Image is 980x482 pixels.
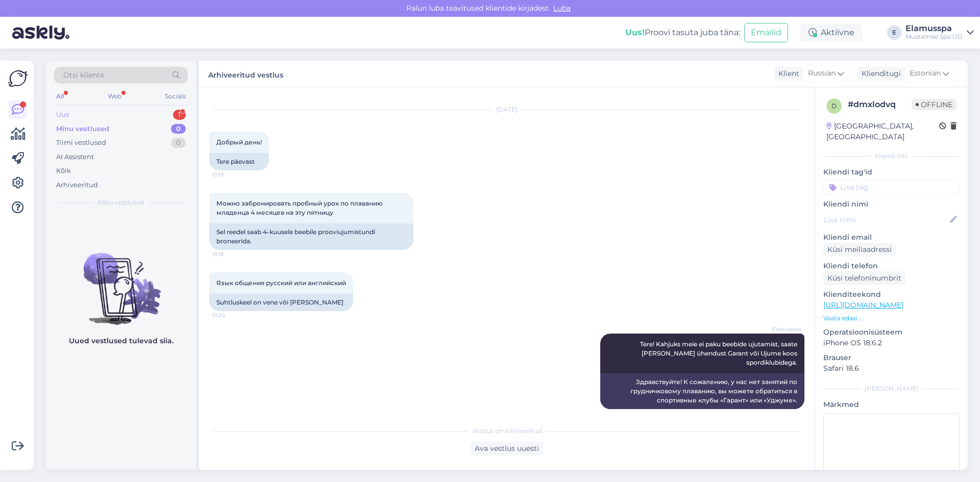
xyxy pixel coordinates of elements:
div: 0 [171,124,186,134]
a: ElamusspaMustamäe Spa OÜ [905,24,974,41]
span: Luba [550,4,574,13]
div: Socials [163,90,188,103]
input: Lisa tag [823,180,960,195]
input: Lisa nimi [824,214,948,225]
a: [URL][DOMAIN_NAME] [823,300,903,310]
span: 13:19 [212,250,251,258]
label: Arhiveeritud vestlus [208,67,283,81]
div: Suhtluskeel on vene või [PERSON_NAME] [209,294,353,311]
span: d [831,102,837,110]
div: Tere päevast [209,153,269,170]
div: [PERSON_NAME] [823,384,960,393]
span: Можно забронировать пробный урок по плаванию младенца 4 месяцев на эту пятницу [216,199,384,216]
p: Märkmed [823,399,960,410]
div: [DATE] [209,105,804,114]
span: Язык общения русский или английский [216,279,346,287]
img: Askly Logo [8,69,28,88]
p: Uued vestlused tulevad siia. [69,336,174,346]
span: Minu vestlused [98,198,144,207]
p: Brauser [823,352,960,363]
span: Elamusspa [763,325,801,333]
div: Küsi telefoninumbrit [823,271,905,285]
div: Proovi tasuta juba täna: [625,27,740,39]
div: Klienditugi [857,68,901,79]
div: [GEOGRAPHIC_DATA], [GEOGRAPHIC_DATA] [826,121,939,142]
div: # dmxlodvq [848,98,912,111]
div: All [54,90,66,103]
div: AI Assistent [56,152,94,162]
div: Klient [774,68,799,79]
div: Здравствуйте! К сожалению, у нас нет занятий по грудничковому плаванию, вы можете обратиться в сп... [600,373,804,409]
span: 16:22 [763,410,801,417]
div: Aktiivne [800,23,863,42]
span: Otsi kliente [63,70,104,81]
span: Russian [808,68,836,79]
div: 0 [171,138,186,148]
p: Vaata edasi ... [823,314,960,323]
span: Добрый день! [216,138,262,146]
span: 13:19 [212,171,251,179]
div: Kliendi info [823,151,960,161]
span: Tere! Kahjuks meie ei paku beebide ujutamist, saate [PERSON_NAME] ühendust Garant või Ujume koos ... [640,340,799,366]
div: Uus [56,110,69,120]
span: 13:20 [212,312,251,319]
p: Kliendi email [823,232,960,243]
p: Operatsioonisüsteem [823,327,960,338]
p: Klienditeekond [823,289,960,300]
div: Elamusspa [905,24,963,33]
p: iPhone OS 18.6.2 [823,338,960,348]
p: Kliendi nimi [823,199,960,210]
div: Mustamäe Spa OÜ [905,33,963,41]
div: Arhiveeritud [56,180,98,190]
span: Estonian [910,68,941,79]
div: 1 [173,110,186,120]
div: Tiimi vestlused [56,138,106,148]
b: Uus! [625,28,645,37]
span: Offline [912,99,957,110]
div: Küsi meiliaadressi [823,243,896,257]
div: E [887,26,901,40]
p: Kliendi telefon [823,261,960,271]
div: Ava vestlus uuesti [471,442,543,455]
div: Minu vestlused [56,124,109,134]
img: No chats [46,235,196,326]
div: Web [106,90,124,103]
p: Safari 18.6 [823,363,960,374]
p: Kliendi tag'id [823,167,960,177]
span: Vestlus on arhiveeritud [472,426,542,436]
div: Kõik [56,166,71,176]
div: Sel reedel saab 4-kuusele beebile prooviujumistundi broneerida. [209,223,413,250]
button: Emailid [744,23,788,42]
